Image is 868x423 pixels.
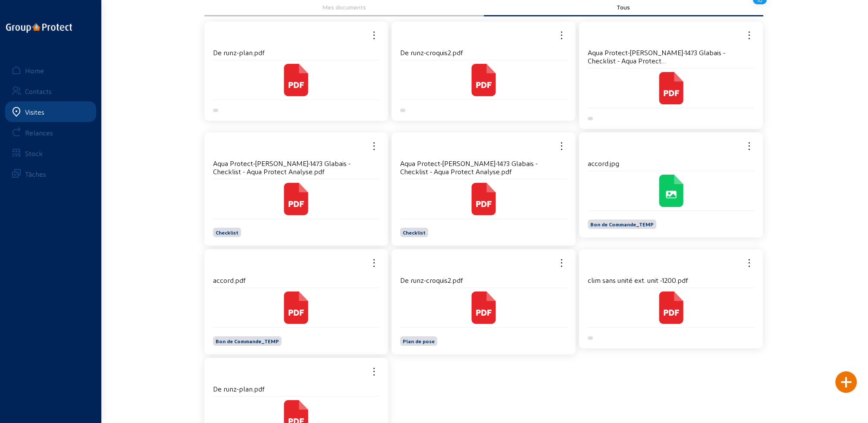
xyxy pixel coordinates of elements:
h4: De runz-plan.pdf [213,385,380,393]
a: Tâches [5,163,96,184]
div: Relances [25,128,53,137]
span: Bon de Commande_TEMP [590,221,654,227]
h4: clim sans unité ext. unit -1200.pdf [588,276,755,284]
span: Checklist [216,229,238,235]
span: Plan de pose [403,338,435,344]
h4: Aqua Protect-[PERSON_NAME]-1473 Glabais - Checklist - Aqua Protect Analyse.pdf_timestamp=63889898... [588,48,755,65]
img: logo-oneline.png [6,23,72,33]
a: Visites [5,101,96,122]
h4: Aqua Protect-[PERSON_NAME]-1473 Glabais - Checklist - Aqua Protect Analyse.pdf [400,159,567,175]
a: Relances [5,122,96,143]
div: Home [25,66,44,75]
span: Bon de Commande_TEMP [216,338,279,344]
h4: accord.jpg [588,159,755,167]
h4: accord.pdf [213,276,380,284]
span: Checklist [403,229,426,235]
a: Home [5,60,96,81]
div: Mes documents [210,3,478,11]
h4: De runz-croquis2.pdf [400,48,567,56]
div: Contacts [25,87,52,95]
a: Stock [5,143,96,163]
a: Contacts [5,81,96,101]
h4: De runz-plan.pdf [213,48,380,56]
div: Tous [490,3,757,11]
div: Visites [25,108,44,116]
div: Stock [25,149,43,157]
h4: De runz-croquis2.pdf [400,276,567,284]
div: Tâches [25,170,46,178]
h4: Aqua Protect-[PERSON_NAME]-1473 Glabais - Checklist - Aqua Protect Analyse.pdf [213,159,380,175]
